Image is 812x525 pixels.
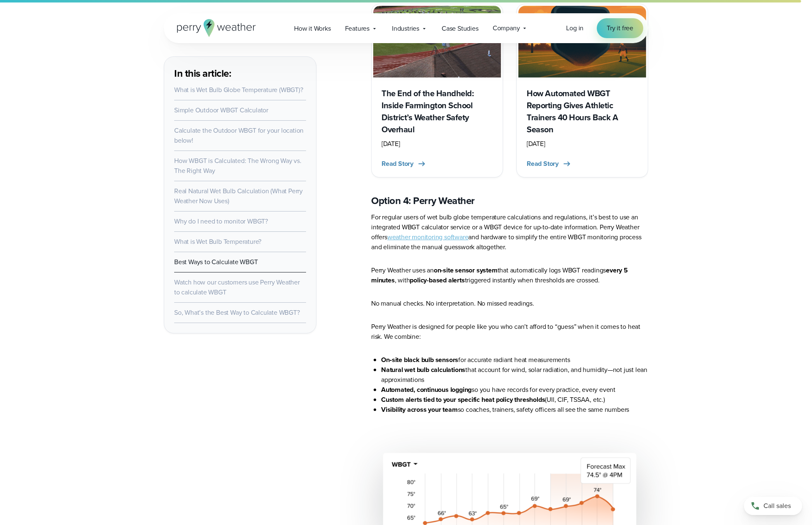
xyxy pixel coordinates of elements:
li: (UIl, CIF, TSSAA, etc.) [381,395,648,405]
a: Call sales [744,497,802,515]
a: Athletic trainers wbgt reporting How Automated WBGT Reporting Gives Athletic Trainers 40 Hours Ba... [516,4,648,177]
a: Log in [566,23,583,33]
strong: Natural wet bulb calculations [381,365,465,374]
strong: Visibility across your team [381,405,458,414]
span: Case Studies [442,24,479,34]
strong: Custom alerts tied to your specific heat policy thresholds [381,395,545,404]
p: Perry Weather uses an that automatically logs WBGT readings , with triggered instantly when thres... [371,265,648,285]
span: Call sales [763,501,791,511]
button: Read Story [527,159,572,169]
span: Features [345,24,370,34]
strong: every 5 minutes [371,265,628,285]
p: For regular users of wet bulb globe temperature calculations and regulations, it’s best to use an... [371,212,648,252]
span: Company [493,23,520,33]
a: How WBGT is Calculated: The Wrong Way vs. The Right Way [174,156,301,175]
strong: on-site sensor system [434,265,498,275]
h3: The End of the Handheld: Inside Farmington School District’s Weather Safety Overhaul [382,87,493,136]
img: Perry Weather monitoring [373,6,501,78]
a: How it Works [287,20,338,37]
a: Perry Weather monitoring The End of the Handheld: Inside Farmington School District’s Weather Saf... [371,4,503,177]
div: [DATE] [527,139,638,149]
a: Watch how our customers use Perry Weather to calculate WBGT [174,277,300,297]
li: for accurate radiant heat measurements [381,355,648,365]
img: Athletic trainers wbgt reporting [518,6,646,78]
a: What is Wet Bulb Globe Temperature (WBGT)? [174,85,303,95]
a: Best Ways to Calculate WBGT [174,257,258,267]
strong: Automated, continuous logging [381,385,472,394]
h3: Option 4: Perry Weather [371,194,648,207]
a: Try it free [597,18,643,38]
h3: In this article: [174,67,306,80]
p: No manual checks. No interpretation. No missed readings. [371,299,648,309]
a: weather monitoring software [387,232,469,242]
a: Calculate the Outdoor WBGT for your location below! [174,126,304,145]
a: Simple Outdoor WBGT Calculator [174,105,268,115]
span: Read Story [382,159,413,169]
li: so coaches, trainers, safety officers all see the same numbers [381,405,648,415]
a: Real Natural Wet Bulb Calculation (What Perry Weather Now Uses) [174,186,303,206]
span: How it Works [294,24,331,34]
li: that account for wind, solar radiation, and humidity—not just lean approximations [381,365,648,385]
div: slideshow [371,4,648,177]
h3: How Automated WBGT Reporting Gives Athletic Trainers 40 Hours Back A Season [527,87,638,136]
span: Try it free [607,23,633,33]
span: Industries [392,24,419,34]
a: What is Wet Bulb Temperature? [174,237,261,246]
div: [DATE] [382,139,493,149]
a: Why do I need to monitor WBGT? [174,216,268,226]
li: so you have records for every practice, every event [381,385,648,395]
strong: policy-based alerts [410,275,464,285]
a: Case Studies [435,20,486,37]
span: Read Story [527,159,559,169]
button: Read Story [382,159,427,169]
a: So, What’s the Best Way to Calculate WBGT? [174,308,300,317]
span: Log in [566,23,583,33]
strong: On‑site black bulb sensors [381,355,458,365]
p: Perry Weather is designed for people like you who can’t afford to “guess” when it comes to heat r... [371,322,648,342]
